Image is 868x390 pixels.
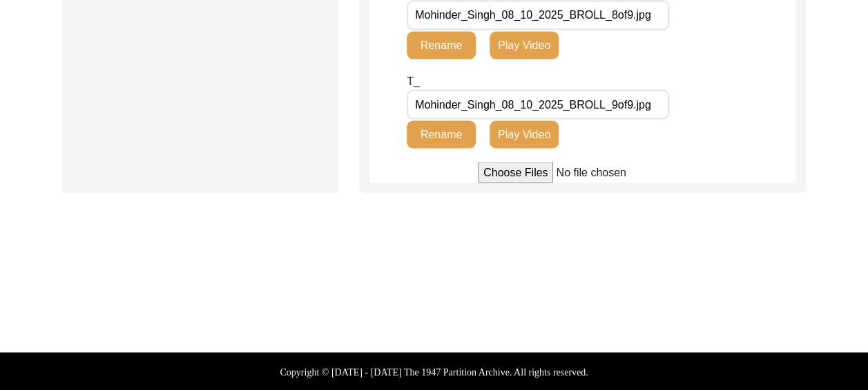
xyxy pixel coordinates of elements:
[407,120,476,148] button: Rename
[490,31,559,59] button: Play Video
[407,75,420,86] span: T_
[490,120,559,148] button: Play Video
[407,31,476,59] button: Rename
[280,364,588,379] label: Copyright © [DATE] - [DATE] The 1947 Partition Archive. All rights reserved.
